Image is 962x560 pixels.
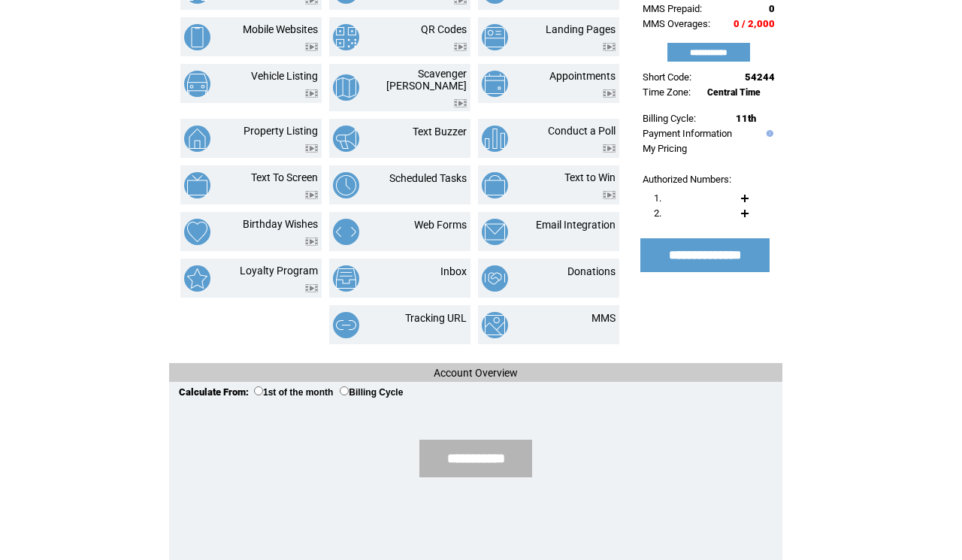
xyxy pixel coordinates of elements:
[603,144,616,153] img: video.png
[643,174,731,185] span: Authorized Numbers:
[243,23,318,35] a: Mobile Websites
[244,125,318,137] a: Property Listing
[305,238,318,246] img: video.png
[305,43,318,51] img: video.png
[763,130,773,137] img: help.gif
[482,312,508,338] img: mms.png
[333,219,359,245] img: web-forms.png
[179,386,249,398] span: Calculate From:
[603,191,616,199] img: video.png
[643,71,691,83] span: Short Code:
[707,87,761,98] span: Central Time
[389,172,467,184] a: Scheduled Tasks
[184,172,210,198] img: text-to-screen.png
[251,70,318,82] a: Vehicle Listing
[482,172,508,198] img: text-to-win.png
[643,113,696,124] span: Billing Cycle:
[340,386,349,395] input: Billing Cycle
[643,86,691,98] span: Time Zone:
[240,265,318,277] a: Loyalty Program
[482,24,508,50] img: landing-pages.png
[305,89,318,98] img: video.png
[482,265,508,292] img: donations.png
[305,284,318,292] img: video.png
[305,144,318,153] img: video.png
[654,192,661,204] span: 1.
[454,99,467,107] img: video.png
[769,3,775,14] span: 0
[549,70,616,82] a: Appointments
[736,113,756,124] span: 11th
[546,23,616,35] a: Landing Pages
[333,265,359,292] img: inbox.png
[386,68,467,92] a: Scavenger [PERSON_NAME]
[482,219,508,245] img: email-integration.png
[567,265,616,277] a: Donations
[434,367,518,379] span: Account Overview
[536,219,616,231] a: Email Integration
[340,387,403,398] label: Billing Cycle
[564,171,616,183] a: Text to Win
[184,219,210,245] img: birthday-wishes.png
[184,24,210,50] img: mobile-websites.png
[654,207,661,219] span: 2.
[333,312,359,338] img: tracking-url.png
[440,265,467,277] a: Inbox
[482,71,508,97] img: appointments.png
[482,126,508,152] img: conduct-a-poll.png
[548,125,616,137] a: Conduct a Poll
[643,128,732,139] a: Payment Information
[734,18,775,29] span: 0 / 2,000
[333,172,359,198] img: scheduled-tasks.png
[603,43,616,51] img: video.png
[184,126,210,152] img: property-listing.png
[603,89,616,98] img: video.png
[591,312,616,324] a: MMS
[643,143,687,154] a: My Pricing
[184,265,210,292] img: loyalty-program.png
[454,43,467,51] img: video.png
[643,18,710,29] span: MMS Overages:
[243,218,318,230] a: Birthday Wishes
[254,387,333,398] label: 1st of the month
[413,126,467,138] a: Text Buzzer
[251,171,318,183] a: Text To Screen
[305,191,318,199] img: video.png
[643,3,702,14] span: MMS Prepaid:
[254,386,263,395] input: 1st of the month
[184,71,210,97] img: vehicle-listing.png
[333,24,359,50] img: qr-codes.png
[414,219,467,231] a: Web Forms
[745,71,775,83] span: 54244
[421,23,467,35] a: QR Codes
[405,312,467,324] a: Tracking URL
[333,126,359,152] img: text-buzzer.png
[333,74,359,101] img: scavenger-hunt.png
